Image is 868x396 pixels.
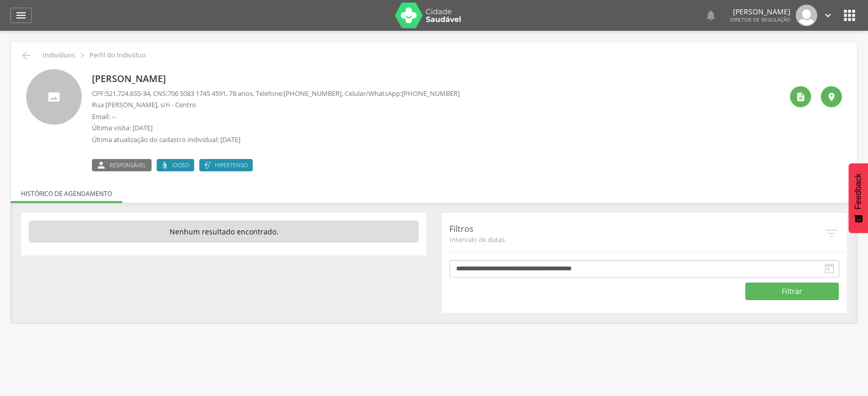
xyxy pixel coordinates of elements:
[284,89,342,98] span: [PHONE_NUMBER]
[824,226,839,241] i: 
[92,123,460,133] p: Última visita: [DATE]
[92,112,460,122] p: Email: --
[92,89,460,98] p: CPF: , CNS: , 78 anos, Telefone: , Celular/WhatsApp:
[796,92,806,102] i: 
[92,72,460,86] p: [PERSON_NAME]
[822,10,834,21] i: 
[92,135,460,145] p: Última atualização do cadastro individual: [DATE]
[841,7,858,24] i: 
[449,223,824,235] p: Filtros
[167,89,226,98] span: 706 5083 1745 4591
[89,51,146,60] p: Perfil do Indivíduo
[848,163,868,233] button: Feedback - Mostrar pesquisa
[449,235,824,244] span: Intervalo de datas
[745,283,839,300] button: Filtrar
[822,5,834,26] a: 
[109,161,146,169] span: Responsável
[854,173,863,209] span: Feedback
[790,86,811,107] div: Ver histórico de cadastramento
[15,9,27,22] i: 
[730,8,790,15] p: [PERSON_NAME]
[821,86,842,107] div: Localização
[29,221,419,243] p: Nenhum resultado encontrado.
[172,161,189,169] span: Idoso
[215,161,248,169] span: Hipertenso
[730,16,790,23] span: Diretor de regulação
[826,92,837,102] i: 
[92,100,460,110] p: Rua [PERSON_NAME], s/n - Centro
[705,9,717,22] i: 
[77,50,88,61] i: 
[705,5,717,26] a: 
[10,8,32,23] a: 
[43,51,75,60] p: Indivíduos
[20,49,32,62] i: Voltar
[105,89,150,98] span: 521.724.655-34
[823,263,836,275] i: 
[402,89,460,98] span: [PHONE_NUMBER]
[96,161,106,169] i: 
